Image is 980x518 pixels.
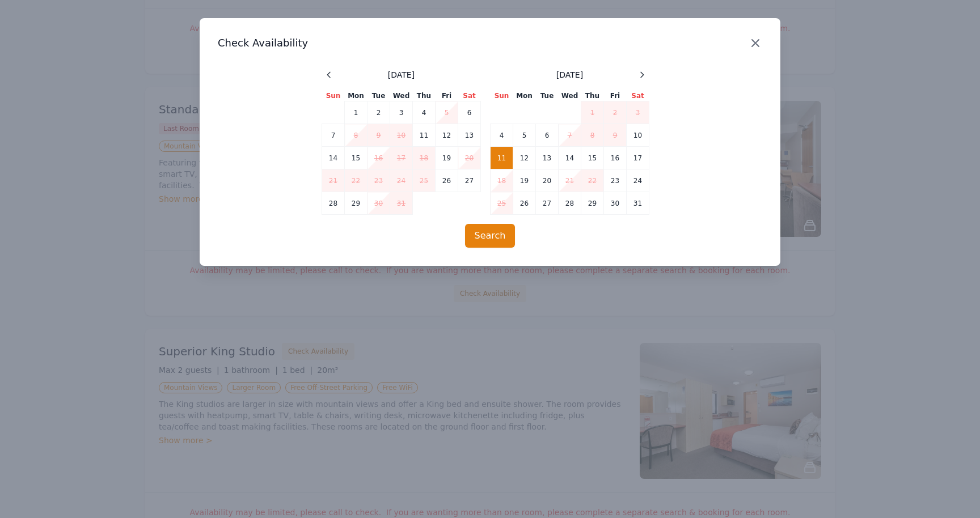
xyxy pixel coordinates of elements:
td: 21 [322,169,345,192]
th: Thu [413,91,436,101]
td: 15 [581,147,604,169]
td: 12 [436,124,458,147]
td: 3 [390,101,413,124]
td: 30 [604,192,627,215]
td: 4 [413,101,436,124]
td: 20 [536,169,559,192]
td: 22 [581,169,604,192]
td: 27 [458,169,481,192]
th: Wed [559,91,581,101]
th: Mon [513,91,536,101]
td: 12 [513,147,536,169]
td: 26 [436,169,458,192]
td: 29 [345,192,367,215]
td: 14 [559,147,581,169]
td: 25 [413,169,436,192]
td: 9 [604,124,627,147]
td: 22 [345,169,367,192]
td: 28 [322,192,345,215]
td: 13 [536,147,559,169]
th: Tue [367,91,390,101]
td: 20 [458,147,481,169]
th: Fri [604,91,627,101]
span: [DATE] [388,69,415,80]
td: 3 [627,101,649,124]
td: 1 [581,101,604,124]
td: 10 [390,124,413,147]
td: 6 [458,101,481,124]
td: 4 [491,124,513,147]
td: 24 [390,169,413,192]
th: Sun [322,91,345,101]
td: 30 [367,192,390,215]
td: 27 [536,192,559,215]
td: 17 [390,147,413,169]
td: 13 [458,124,481,147]
th: Sat [458,91,481,101]
td: 10 [627,124,649,147]
td: 16 [604,147,627,169]
th: Mon [345,91,367,101]
td: 5 [513,124,536,147]
td: 5 [436,101,458,124]
td: 11 [491,147,513,169]
td: 1 [345,101,367,124]
td: 18 [491,169,513,192]
h3: Check Availability [218,36,762,50]
td: 23 [367,169,390,192]
th: Thu [581,91,604,101]
td: 21 [559,169,581,192]
td: 24 [627,169,649,192]
span: [DATE] [556,69,583,80]
td: 29 [581,192,604,215]
td: 11 [413,124,436,147]
td: 7 [559,124,581,147]
td: 14 [322,147,345,169]
td: 15 [345,147,367,169]
td: 17 [627,147,649,169]
td: 16 [367,147,390,169]
th: Wed [390,91,413,101]
td: 23 [604,169,627,192]
td: 9 [367,124,390,147]
td: 25 [491,192,513,215]
td: 6 [536,124,559,147]
td: 19 [513,169,536,192]
th: Sat [627,91,649,101]
td: 2 [367,101,390,124]
td: 26 [513,192,536,215]
td: 7 [322,124,345,147]
td: 8 [345,124,367,147]
td: 31 [627,192,649,215]
th: Sun [491,91,513,101]
td: 18 [413,147,436,169]
td: 8 [581,124,604,147]
th: Fri [436,91,458,101]
th: Tue [536,91,559,101]
button: Search [465,224,516,248]
td: 31 [390,192,413,215]
td: 28 [559,192,581,215]
td: 2 [604,101,627,124]
td: 19 [436,147,458,169]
